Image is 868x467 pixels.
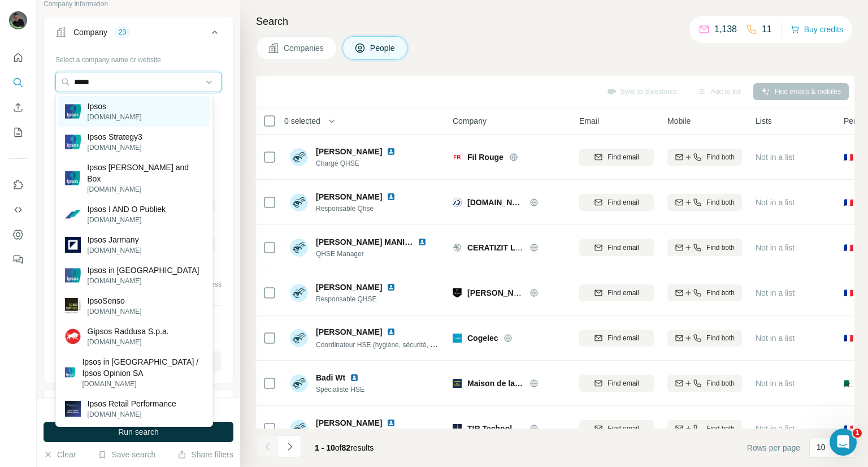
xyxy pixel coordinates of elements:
img: Logo of Cogelec [453,334,462,343]
span: Run search [118,426,159,438]
img: Ipsos Jarmany [65,237,81,253]
button: Find both [667,194,742,211]
img: Avatar [290,374,308,392]
img: Logo of Fil Rouge [453,153,462,162]
span: Cogelec [467,332,498,344]
span: Rows per page [747,442,800,453]
span: [PERSON_NAME] - expert français des confitures premium sur-mesure [467,288,734,297]
span: Maison de la Literie [467,378,524,389]
span: Responsable QHSE [316,294,409,304]
span: Find email [607,152,639,162]
img: IpsoSenso [65,298,81,314]
span: [PERSON_NAME] MANIHUARI [PERSON_NAME] [316,237,498,247]
span: Find both [706,378,735,388]
button: Use Surfe on LinkedIn [9,175,27,195]
span: Mobile [667,115,691,127]
button: Find email [579,239,654,256]
button: Industry [44,392,233,419]
p: 10 [817,442,826,453]
img: Logo of CERATIZIT Lyon - AgriCarb [453,243,462,252]
button: Search [9,72,27,93]
img: LinkedIn logo [387,147,396,156]
img: Logo of cottel.com [453,198,462,207]
button: Use Surfe API [9,200,27,220]
img: Ipsos I AND O Publiek [65,206,81,222]
p: [DOMAIN_NAME] [88,142,142,153]
span: QHSE Manager [316,249,440,259]
span: [PERSON_NAME] [316,417,382,429]
span: [PERSON_NAME] [316,146,382,157]
img: LinkedIn logo [387,418,396,427]
span: Badi Wt [316,372,345,383]
span: People [370,42,396,54]
p: [DOMAIN_NAME] [88,409,176,420]
button: Navigate to next page [279,435,301,458]
span: Not in a list [756,424,795,433]
p: Ipsos Jarmany [88,234,142,245]
span: Find email [607,378,639,388]
button: Share filters [177,449,233,460]
span: Coordinateur HSE (hygiène, sécurité, environnement) [316,340,477,349]
span: Find email [607,288,639,298]
button: Find email [579,330,654,347]
button: Quick start [9,47,27,68]
button: Find both [667,375,742,392]
span: Find both [706,333,735,343]
img: LinkedIn logo [387,283,396,292]
button: Find both [667,149,742,166]
button: Dashboard [9,224,27,245]
img: Ipsos Strategy3 [65,134,81,150]
span: Company [453,115,487,127]
span: Not in a list [756,379,795,388]
img: Avatar [290,420,308,438]
p: 1,138 [714,23,737,36]
span: 🇩🇿 [844,378,853,389]
iframe: Intercom live chat [830,429,857,456]
span: Find email [607,197,639,207]
span: TIR Technologies [467,423,524,434]
img: LinkedIn logo [387,192,396,201]
span: Not in a list [756,243,795,252]
h4: Search [256,14,854,29]
button: Run search [44,422,233,442]
img: Ipsos in Korea [65,267,81,283]
span: Companies [284,42,325,54]
span: Find both [706,197,735,207]
p: [DOMAIN_NAME] [87,184,203,194]
span: 0 selected [284,115,320,127]
span: of [335,443,342,452]
span: 1 - 10 [315,443,335,452]
button: Find both [667,330,742,347]
span: Find both [706,423,735,434]
span: Find email [607,243,639,253]
span: results [315,443,374,452]
span: Lists [756,115,772,127]
span: Not in a list [756,198,795,207]
p: [DOMAIN_NAME] [88,337,169,347]
span: 🇫🇷 [844,332,853,344]
img: Avatar [290,193,308,211]
img: LinkedIn logo [387,327,396,336]
span: Find email [607,423,639,434]
span: Responsable Qhse [316,204,409,214]
span: Not in a list [756,288,795,297]
span: 1 [853,429,862,438]
button: Save search [98,449,155,460]
button: Find email [579,420,654,437]
span: Not in a list [756,153,795,162]
p: [DOMAIN_NAME] [82,379,203,389]
span: [PERSON_NAME] [316,191,382,202]
button: Enrich CSV [9,97,27,118]
button: Clear [44,449,76,460]
button: Feedback [9,249,27,270]
p: IpsoSenso [88,295,142,306]
img: Ipsos Karian and Box [65,170,81,186]
button: Find email [579,284,654,301]
span: Find both [706,243,735,253]
p: [DOMAIN_NAME] [88,245,142,256]
img: Gipsos Raddusa S.p.a. [65,328,81,344]
span: 82 [342,443,351,452]
button: Find both [667,420,742,437]
span: 🇫🇷 [844,197,853,208]
span: 🇫🇷 [844,423,853,434]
